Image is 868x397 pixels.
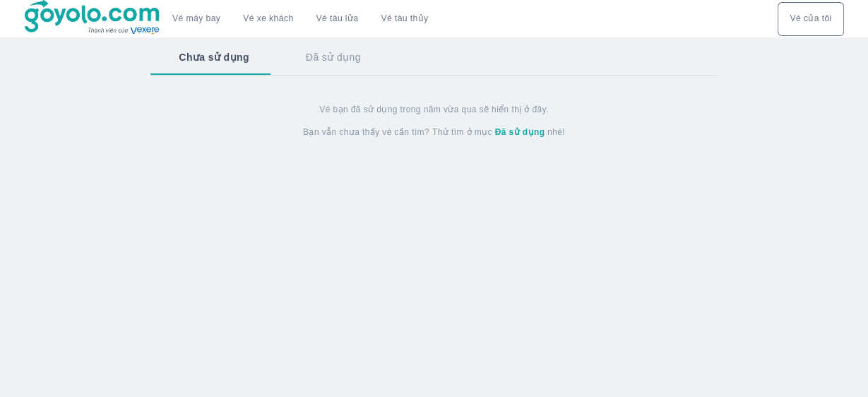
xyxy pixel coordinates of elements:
[243,13,293,24] a: Vé xe khách
[495,127,545,137] strong: Đã sử dụng
[369,2,439,36] button: Vé tàu thủy
[305,2,370,36] a: Vé tàu lửa
[150,39,717,76] div: basic tabs example
[778,2,843,36] div: choose transportation mode
[278,39,389,76] button: Đã sử dụng
[150,39,277,76] button: Chưa sử dụng
[432,126,565,138] span: Thử tìm ở mục nhé!
[161,2,439,36] div: choose transportation mode
[303,126,429,138] span: Bạn vẫn chưa thấy vé cần tìm?
[319,104,549,115] span: Vé bạn đã sử dụng trong năm vừa qua sẽ hiển thị ở đây.
[778,2,843,36] button: Vé của tôi
[172,13,220,24] a: Vé máy bay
